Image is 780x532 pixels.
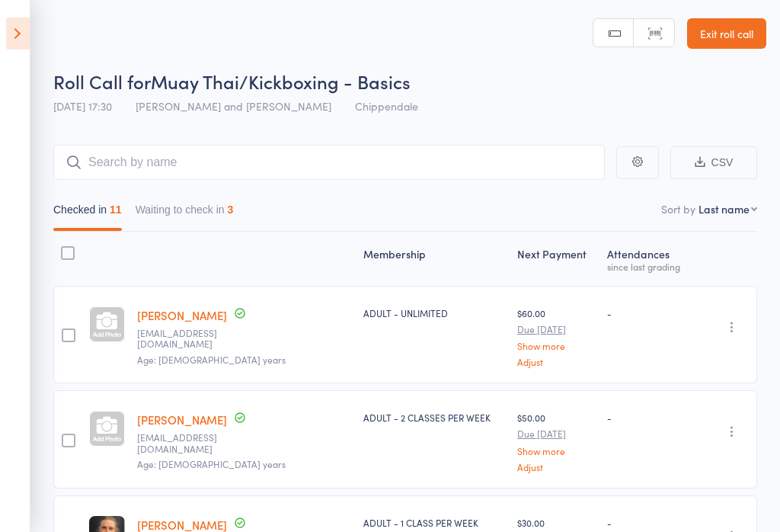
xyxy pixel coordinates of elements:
a: [PERSON_NAME] [137,412,227,428]
button: Checked in11 [53,196,122,231]
label: Sort by [661,201,695,216]
div: ADULT - UNLIMITED [363,306,505,319]
a: Adjust [517,357,595,367]
div: since last grading [607,261,689,271]
small: aidenatan@hotmail.com [137,328,236,350]
div: Atten­dances [601,239,695,279]
div: $60.00 [517,306,595,367]
div: - [607,306,689,319]
small: Due [DATE] [517,428,595,439]
div: 3 [228,204,234,216]
span: Chippendale [355,98,418,114]
div: ADULT - 1 CLASS PER WEEK [363,516,505,529]
div: $50.00 [517,411,595,471]
button: CSV [670,146,757,179]
span: Roll Call for [53,69,151,94]
a: Exit roll call [687,18,766,49]
span: Age: [DEMOGRAPHIC_DATA] years [137,457,286,470]
div: Last name [698,201,750,216]
input: Search by name [53,145,605,180]
button: Waiting to check in3 [136,196,234,231]
small: harrisonbastian@live.fr [137,432,236,454]
small: Due [DATE] [517,324,595,335]
div: Next Payment [511,239,601,279]
a: Show more [517,341,595,351]
span: Muay Thai/Kickboxing - Basics [151,69,411,94]
a: Show more [517,446,595,456]
div: ADULT - 2 CLASSES PER WEEK [363,411,505,424]
div: 11 [110,204,122,216]
span: Age: [DEMOGRAPHIC_DATA] years [137,353,286,366]
div: Membership [357,239,511,279]
a: [PERSON_NAME] [137,307,227,323]
span: [PERSON_NAME] and [PERSON_NAME] [136,98,331,114]
div: - [607,516,689,529]
a: Adjust [517,462,595,472]
span: [DATE] 17:30 [53,98,112,114]
div: - [607,411,689,424]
